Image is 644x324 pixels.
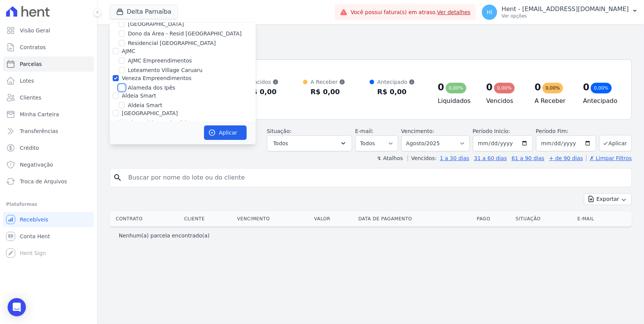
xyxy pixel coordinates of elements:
button: Delta Parnaíba [110,5,178,19]
a: Ver detalhes [437,9,470,15]
th: Contrato [110,211,181,226]
div: 0 [535,81,541,93]
label: Residencial [GEOGRAPHIC_DATA] [128,39,216,47]
button: Aplicar [599,135,632,151]
div: 0,00% [446,83,466,93]
div: Open Intercom Messenger [8,298,26,316]
label: Período Fim: [536,127,596,135]
p: Hent - [EMAIL_ADDRESS][DOMAIN_NAME] [502,5,629,13]
label: ↯ Atalhos [377,155,403,161]
button: Hl Hent - [EMAIL_ADDRESS][DOMAIN_NAME] Ver opções [476,2,644,23]
label: Veneza Empreendimentos [122,75,191,81]
a: Conta Hent [3,229,94,244]
th: E-mail [574,211,620,226]
a: Lotes [3,73,94,88]
input: Buscar por nome do lote ou do cliente [124,170,628,185]
span: Lotes [20,77,34,85]
h4: Liquidados [438,96,474,106]
h4: A Receber [535,96,571,106]
th: Valor [311,211,355,226]
span: Troca de Arquivos [20,178,67,185]
h4: Vencidos [486,96,522,106]
p: Ver opções [502,13,629,19]
span: Todos [273,139,288,148]
a: 1 a 30 dias [440,155,469,161]
div: 0 [583,81,590,93]
div: 0,00% [591,83,611,93]
div: 0 [438,81,444,93]
div: Plataformas [6,200,91,209]
p: Nenhum(a) parcela encontrado(a) [119,232,210,239]
label: Dono da Área - Resid [GEOGRAPHIC_DATA] [128,30,242,38]
div: R$ 0,00 [311,86,345,98]
span: Crédito [20,144,39,152]
label: [GEOGRAPHIC_DATA] [128,20,184,28]
label: AJMC [122,48,135,54]
th: Pago [474,211,513,226]
label: Vencidos: [408,155,437,161]
label: Período Inicío: [473,128,510,134]
span: Contratos [20,43,46,51]
a: + de 90 dias [549,155,583,161]
i: search [113,173,122,182]
span: Hl [487,10,492,15]
label: Loteamento Village Caruaru [128,66,202,74]
div: 0,00% [542,83,563,93]
h4: Antecipado [583,96,619,106]
label: Alameda dos Ipês [128,84,175,92]
label: Aldeia Smart [128,101,162,109]
a: Troca de Arquivos [3,174,94,189]
a: Recebíveis [3,212,94,227]
div: R$ 0,00 [377,86,415,98]
a: Contratos [3,40,94,55]
span: Clientes [20,94,41,101]
div: Vencidos [247,78,279,86]
button: Exportar [584,193,632,205]
a: Crédito [3,140,94,156]
label: Vencimento: [401,128,434,134]
label: Alexandria Condomínios [128,119,193,127]
button: Aplicar [204,125,247,140]
span: Minha Carteira [20,111,59,118]
a: 61 a 90 dias [512,155,544,161]
span: Conta Hent [20,233,50,240]
span: Recebíveis [20,216,48,223]
a: Minha Carteira [3,107,94,122]
th: Vencimento [234,211,311,226]
div: 0 [486,81,493,93]
span: Parcelas [20,60,42,68]
a: Visão Geral [3,23,94,38]
div: Antecipado [377,78,415,86]
span: Você possui fatura(s) em atraso. [351,8,470,16]
span: Negativação [20,161,53,168]
th: Data de Pagamento [355,211,474,226]
div: 0,00% [494,83,515,93]
label: Situação: [267,128,292,134]
h2: Parcelas [110,30,632,44]
a: Clientes [3,90,94,105]
th: Situação [513,211,574,226]
th: Cliente [181,211,234,226]
a: Transferências [3,124,94,139]
a: Parcelas [3,56,94,72]
div: R$ 0,00 [247,86,279,98]
span: Transferências [20,127,58,135]
label: E-mail: [355,128,374,134]
span: Visão Geral [20,27,50,34]
label: Aldeia Smart [122,93,156,99]
label: AJMC Empreendimentos [128,57,192,65]
a: Negativação [3,157,94,172]
button: Todos [267,135,352,151]
a: 31 a 60 dias [474,155,507,161]
label: [GEOGRAPHIC_DATA] [122,110,178,116]
div: A Receber [311,78,345,86]
a: ✗ Limpar Filtros [586,155,632,161]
